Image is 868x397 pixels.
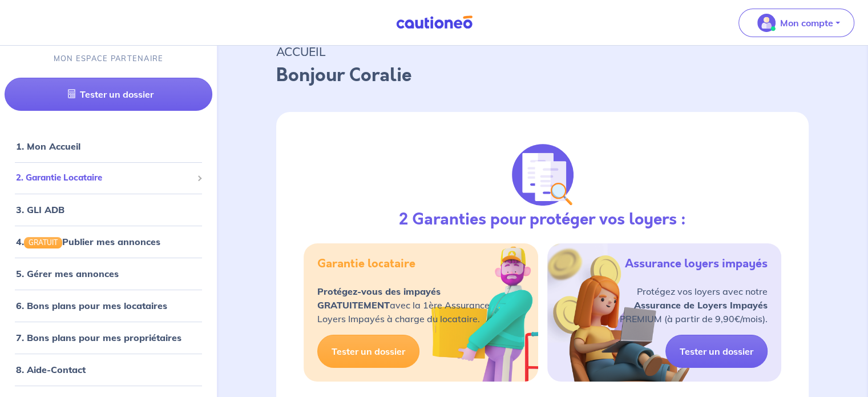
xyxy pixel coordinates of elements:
[16,141,80,153] a: 1. Mon Accueil
[5,167,212,190] div: 2. Garantie Locataire
[16,268,119,279] a: 5. Gérer mes annonces
[5,230,212,253] div: 4.GRATUITPublier mes annonces
[5,358,212,381] div: 8. Aide-Contact
[757,14,776,32] img: illu_account_valid_menu.svg
[16,332,181,343] a: 7. Bons plans pour mes propriétaires
[512,144,574,206] img: justif-loupe
[317,257,415,271] h5: Garantie locataire
[5,326,212,349] div: 7. Bons plans pour mes propriétaires
[5,135,212,158] div: 1. Mon Accueil
[399,210,686,230] h3: 2 Garanties pour protéger vos loyers :
[16,300,167,311] a: 6. Bons plans pour mes locataires
[317,284,490,326] p: avec la 1ère Assurance Loyers Impayés à charge du locataire.
[5,198,212,221] div: 3. GLI ADB
[780,16,833,30] p: Mon compte
[16,204,64,215] a: 3. GLI ADB
[54,54,164,65] p: MON ESPACE PARTENAIRE
[16,172,192,185] span: 2. Garantie Locataire
[5,78,212,111] a: Tester un dossier
[5,294,212,317] div: 6. Bons plans pour mes locataires
[5,262,212,285] div: 5. Gérer mes annonces
[276,62,809,89] p: Bonjour Coralie
[634,299,768,311] strong: Assurance de Loyers Impayés
[317,286,441,311] strong: Protégez-vous des impayés GRATUITEMENT
[665,335,768,368] a: Tester un dossier
[625,257,768,271] h5: Assurance loyers impayés
[16,364,86,375] a: 8. Aide-Contact
[738,9,854,37] button: illu_account_valid_menu.svgMon compte
[391,15,477,30] img: Cautioneo
[276,41,809,62] p: ACCUEIL
[620,284,768,326] p: Protégez vos loyers avec notre PREMIUM (à partir de 9,90€/mois).
[317,335,419,368] a: Tester un dossier
[16,236,160,247] a: 4.GRATUITPublier mes annonces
